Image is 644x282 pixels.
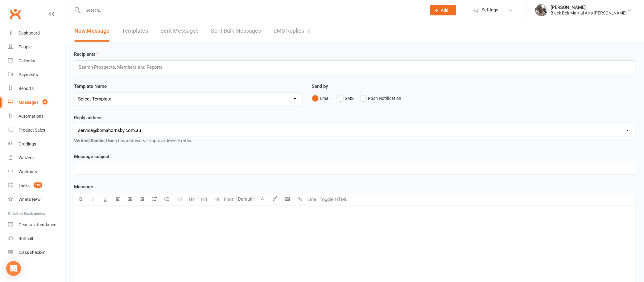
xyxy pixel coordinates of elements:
[19,100,39,105] div: Messages
[74,114,103,121] label: Reply address
[8,82,65,96] a: Reports
[19,141,36,146] div: Gradings
[8,26,65,40] a: Dashboard
[74,20,109,42] a: New Message
[8,137,65,151] a: Gradings
[122,20,148,42] a: Templates
[19,44,31,49] div: People
[7,6,23,22] a: Clubworx
[337,92,353,104] button: SMS
[8,179,65,193] a: Tasks 198
[8,54,65,68] a: Calendar
[74,51,99,58] label: Recipients
[6,261,21,276] div: Open Intercom Messenger
[211,20,261,42] a: Sent Bulk Messages
[185,193,198,206] button: H2
[74,83,107,90] label: Template Name
[8,68,65,82] a: Payments
[34,182,42,188] span: 198
[99,193,111,206] button: U
[8,109,65,123] a: Automations
[306,193,318,206] button: Line
[307,27,310,34] div: 6
[19,222,56,227] div: General attendance
[19,86,34,91] div: Reports
[8,123,65,137] a: Product Sales
[43,99,47,104] span: 6
[19,31,40,35] div: Dashboard
[8,218,65,232] a: General attendance kiosk mode
[210,193,222,206] button: H4
[360,92,401,104] button: Push Notification
[74,153,109,160] label: Message subject
[8,165,65,179] a: Workouts
[8,151,65,165] a: Waivers
[551,10,627,16] div: Black Belt Martial Arts [PERSON_NAME]
[8,246,65,260] a: Class kiosk mode
[8,96,65,109] a: Messages 6
[198,193,210,206] button: H3
[19,197,41,202] div: What's New
[481,3,498,17] span: Settings
[8,193,65,206] a: What's New
[273,20,310,42] a: SMS Replies6
[74,138,106,143] strong: Verified Sender:
[551,5,627,10] div: [PERSON_NAME]
[318,193,349,206] button: Toggle HTML
[81,6,422,14] input: Search...
[19,58,36,63] div: Calendar
[19,250,46,255] div: Class check-in
[236,195,255,203] input: Default
[441,8,448,13] span: Add
[173,193,185,206] button: H1
[222,193,235,206] button: Font
[535,4,547,16] img: thumb_image1542407505.png
[312,83,328,90] label: Send by
[19,72,38,77] div: Payments
[256,193,269,206] button: A
[8,232,65,246] a: Roll call
[74,138,192,143] span: Using this address will improve delivery rates.
[19,128,45,133] div: Product Sales
[104,197,107,202] span: U
[19,114,43,119] div: Automations
[312,92,330,104] button: Email
[19,183,30,188] div: Tasks
[160,20,199,42] a: Sent Messages
[78,63,169,71] input: Search Prospects, Members and Reports
[19,155,34,160] div: Waivers
[19,169,37,174] div: Workouts
[430,5,456,15] button: Add
[19,236,33,241] div: Roll call
[8,40,65,54] a: People
[74,183,93,190] label: Message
